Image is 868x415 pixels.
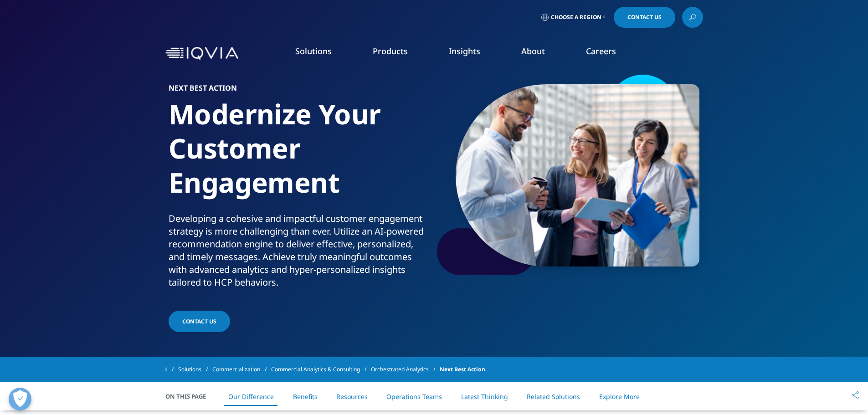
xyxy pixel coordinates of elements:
[586,46,616,56] a: Careers
[373,46,408,56] a: Products
[271,361,371,378] a: Commercial Analytics & Consulting
[614,7,675,28] a: Contact Us
[295,46,332,56] a: Solutions
[440,361,485,378] span: Next Best Action
[169,212,431,294] p: Developing a cohesive and impactful customer engagement strategy is more challenging than ever. U...
[336,392,368,401] a: Resources
[212,361,271,378] a: Commercialization
[371,361,440,378] a: Orchestrated Analytics
[521,46,545,56] a: About
[242,32,703,75] nav: Primary
[386,392,442,401] a: Operations Teams
[169,311,230,332] a: Contact Us
[165,47,238,60] img: IQVIA Healthcare Information Technology and Pharma Clinical Research Company
[527,392,580,401] a: Related Solutions
[599,392,640,401] a: Explore More
[461,392,508,401] a: Latest Thinking
[169,97,431,212] h1: Modernize Your Customer Engagement
[9,388,31,410] button: Open Preferences
[165,392,216,401] span: On This Page
[456,84,699,266] img: doctors-talking-to-pharmaceutical-sales-representative.png
[293,392,318,401] a: Benefits
[178,361,212,378] a: Solutions
[169,84,431,97] h6: Next Best Action
[551,14,601,21] span: Choose a Region
[228,392,274,401] a: Our Difference
[449,46,480,56] a: Insights
[182,318,216,325] span: Contact Us
[627,15,662,20] span: Contact Us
